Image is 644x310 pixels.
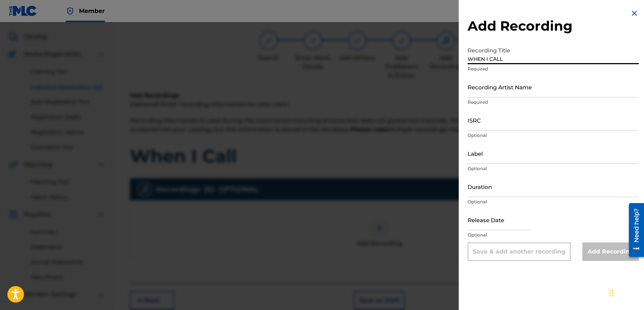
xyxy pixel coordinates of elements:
[607,275,644,310] iframe: Chat Widget
[66,7,75,15] img: Top Rightsholder
[468,199,639,205] p: Optional
[9,6,37,16] img: MLC Logo
[468,232,639,238] p: Optional
[468,165,639,172] p: Optional
[468,99,639,106] p: Required
[609,282,614,304] div: Drag
[468,132,639,139] p: Optional
[468,18,639,34] h2: Add Recording
[468,66,639,72] p: Required
[623,200,644,260] iframe: Resource Center
[79,7,105,15] span: Member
